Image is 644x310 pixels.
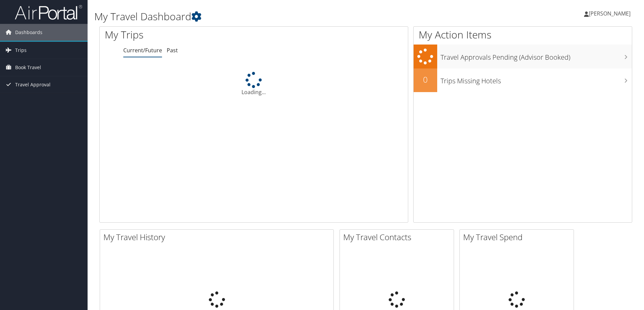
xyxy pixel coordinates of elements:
[414,68,632,92] a: 0Trips Missing Hotels
[343,231,454,243] h2: My Travel Contacts
[100,72,408,96] div: Loading...
[15,59,41,76] span: Book Travel
[441,49,632,62] h3: Travel Approvals Pending (Advisor Booked)
[123,47,162,54] a: Current/Future
[414,28,632,42] h1: My Action Items
[414,45,632,68] a: Travel Approvals Pending (Advisor Booked)
[167,47,178,54] a: Past
[589,10,631,17] span: [PERSON_NAME]
[15,4,82,20] img: airportal-logo.png
[103,231,333,243] h2: My Travel History
[105,28,275,42] h1: My Trips
[15,24,42,41] span: Dashboards
[463,231,574,243] h2: My Travel Spend
[15,76,51,93] span: Travel Approval
[94,9,456,24] h1: My Travel Dashboard
[584,3,637,24] a: [PERSON_NAME]
[15,42,27,59] span: Trips
[441,73,632,86] h3: Trips Missing Hotels
[414,74,437,85] h2: 0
